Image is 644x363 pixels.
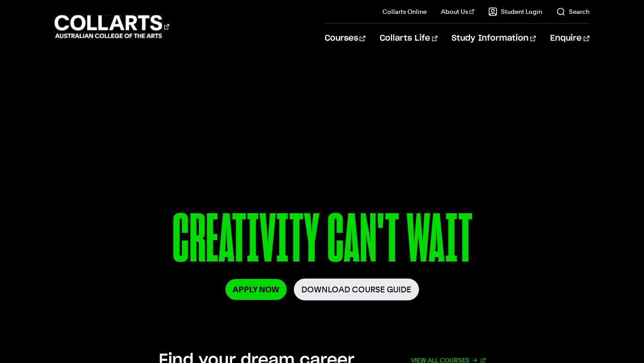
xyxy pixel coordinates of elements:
[488,7,542,16] a: Student Login
[441,7,474,16] a: About Us
[382,7,427,16] a: Collarts Online
[225,279,287,300] a: Apply Now
[550,24,589,53] a: Enquire
[452,24,536,53] a: Study Information
[55,14,169,39] div: Go to homepage
[55,205,589,279] p: CREATIVITY CAN'T WAIT
[556,7,589,16] a: Search
[380,24,437,53] a: Collarts Life
[325,24,365,53] a: Courses
[294,279,419,300] a: Download Course Guide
